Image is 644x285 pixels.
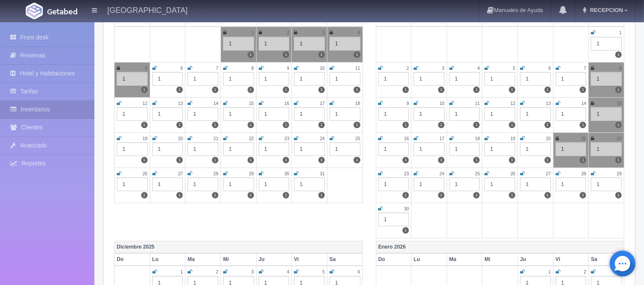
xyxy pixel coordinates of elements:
label: 1 [248,87,254,93]
div: 1 [520,107,551,121]
div: 1 [223,72,254,86]
th: Sa [589,253,624,266]
small: 1 [548,270,551,274]
small: 18 [475,136,480,141]
label: 1 [283,122,289,128]
label: 1 [212,192,218,198]
h4: [GEOGRAPHIC_DATA] [107,4,187,15]
small: 28 [214,171,218,176]
small: 2 [406,66,409,71]
label: 1 [544,192,551,198]
th: Do [115,253,150,266]
div: 1 [152,177,183,191]
div: 1 [187,142,218,156]
div: 1 [117,72,148,86]
label: 1 [354,87,360,93]
label: 1 [318,122,325,128]
small: 11 [355,66,360,71]
small: 4 [358,30,360,35]
div: 1 [484,72,515,86]
label: 1 [212,87,218,93]
th: Mi [221,253,256,266]
div: 1 [294,177,325,191]
th: Vi [553,253,589,266]
label: 1 [318,51,325,58]
label: 1 [580,192,586,198]
div: 1 [294,142,325,156]
small: 20 [178,136,183,141]
small: 21 [581,136,586,141]
div: 1 [414,142,444,156]
div: 1 [449,177,480,191]
label: 1 [438,122,444,128]
label: 1 [248,157,254,163]
label: 1 [354,157,360,163]
div: 1 [259,37,290,51]
small: 8 [251,66,254,71]
small: 23 [404,171,409,176]
label: 1 [473,192,480,198]
div: 1 [591,177,622,191]
div: 1 [152,107,183,121]
label: 1 [141,122,148,128]
small: 9 [406,101,409,106]
div: 1 [414,177,444,191]
label: 1 [318,157,325,163]
div: 1 [294,107,325,121]
label: 1 [615,87,622,93]
th: Diciembre 2025 [115,241,363,254]
small: 6 [181,66,183,71]
div: 1 [520,142,551,156]
label: 1 [615,192,622,198]
small: 29 [617,171,622,176]
small: 7 [216,66,218,71]
div: 1 [223,177,254,191]
div: 1 [187,177,218,191]
small: 31 [320,171,325,176]
label: 1 [544,122,551,128]
div: 1 [484,177,515,191]
th: Ju [518,253,553,266]
div: 1 [259,177,290,191]
small: 3 [322,30,325,35]
div: 1 [223,107,254,121]
div: 1 [556,72,587,86]
small: 15 [249,101,254,106]
div: 1 [556,142,587,156]
div: 1 [591,72,622,86]
div: 1 [378,177,409,191]
small: 10 [439,101,444,106]
th: Mi [482,253,518,266]
small: 24 [320,136,325,141]
small: 27 [546,171,550,176]
div: 1 [378,72,409,86]
th: Do [376,253,411,266]
small: 12 [511,101,515,106]
small: 16 [284,101,289,106]
label: 1 [283,157,289,163]
label: 1 [509,192,515,198]
div: 1 [259,72,290,86]
small: 7 [584,66,587,71]
th: Ma [185,253,221,266]
small: 14 [214,101,218,106]
div: 1 [520,72,551,86]
div: 1 [294,37,325,51]
small: 6 [358,270,360,274]
small: 8 [619,66,622,71]
small: 1 [251,30,254,35]
label: 1 [176,157,183,163]
small: 10 [320,66,325,71]
label: 1 [141,157,148,163]
small: 21 [214,136,218,141]
small: 9 [287,66,290,71]
small: 19 [142,136,147,141]
div: 1 [449,142,480,156]
div: 1 [484,142,515,156]
div: 1 [117,142,148,156]
small: 16 [404,136,409,141]
div: 1 [378,213,409,226]
small: 15 [617,101,622,106]
div: 1 [223,37,254,51]
div: 1 [520,177,551,191]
